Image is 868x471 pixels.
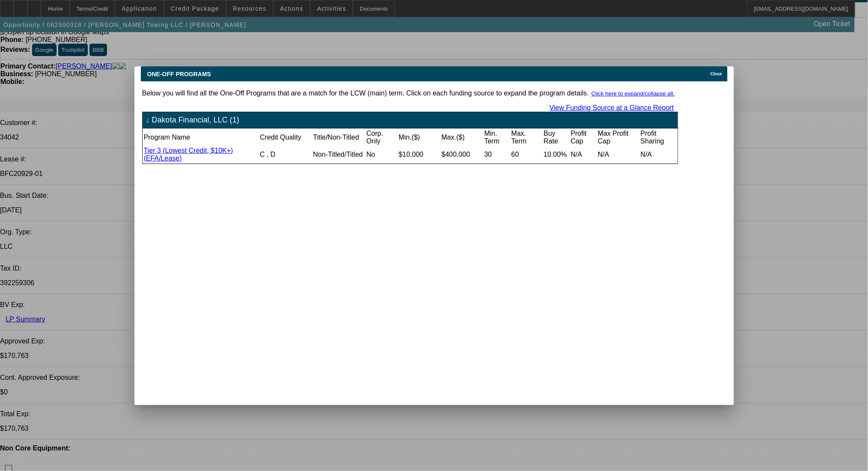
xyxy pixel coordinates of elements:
[143,129,259,146] td: Program Name
[549,104,674,111] a: View Funding Source at a Glance Report
[267,151,268,158] span: ,
[570,129,597,146] td: Profit Cap
[543,146,570,163] td: 10.00%
[271,151,276,158] span: D
[441,146,483,163] td: $400,000
[398,146,440,163] td: $10,000
[144,147,233,162] a: Tier 3 (Lowest Credit, $10K+) (EFA/Lease)
[313,129,365,146] td: Title/Non-Titled
[313,146,365,163] td: Non-Titled/Titled
[152,116,239,125] span: Dakota Financial, LLC (1)
[710,72,722,76] span: Close
[597,146,639,163] td: N/A
[260,151,265,158] span: C
[366,146,397,163] td: No
[511,146,542,163] td: 60
[398,129,440,146] td: Min.($)
[147,71,211,78] span: ONE-OFF PROGRAMS
[260,129,312,146] td: Credit Quality
[484,146,510,163] td: 30
[597,129,639,146] td: Max Profit Cap
[589,90,677,97] button: Click here to expand/collapse all.
[142,89,678,97] p: Below you will find all the One-Off Programs that are a match for the LCW (main) term. Click on e...
[441,129,483,146] td: Max.($)
[543,129,570,146] td: Buy Rate
[640,129,677,146] td: Profit Sharing
[484,129,510,146] td: Min. Term
[366,129,397,146] td: Corp. Only
[146,116,150,125] span: ↓
[511,129,542,146] td: Max. Term
[570,146,597,163] td: N/A
[640,146,677,163] td: N/A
